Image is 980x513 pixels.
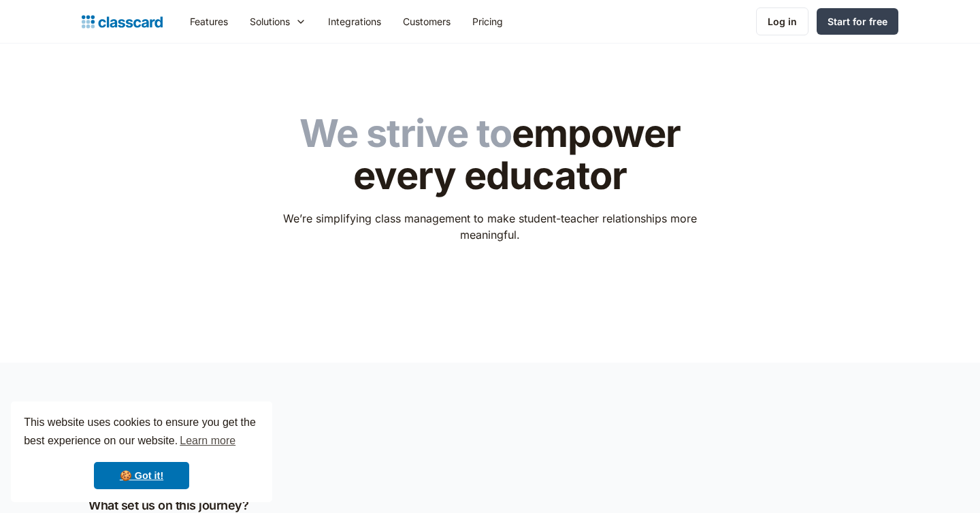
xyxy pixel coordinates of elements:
p: We’re simplifying class management to make student-teacher relationships more meaningful. [274,210,706,243]
div: Solutions [250,14,290,29]
div: Log in [768,14,797,29]
a: Customers [392,6,461,37]
a: home [82,12,163,31]
span: This website uses cookies to ensure you get the best experience on our website. [24,414,259,451]
a: Integrations [317,6,392,37]
h1: empower every educator [274,113,706,197]
a: dismiss cookie message [94,462,189,489]
a: Log in [756,7,808,35]
a: Start for free [817,8,898,35]
a: Features [179,6,239,37]
span: We strive to [299,110,512,156]
a: Pricing [461,6,514,37]
div: Start for free [828,14,887,29]
div: Solutions [239,6,317,37]
a: learn more about cookies [178,431,238,451]
div: cookieconsent [11,401,272,502]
